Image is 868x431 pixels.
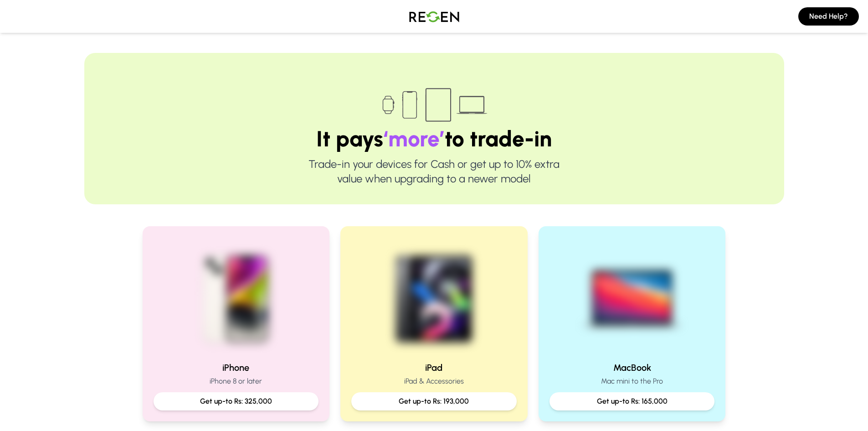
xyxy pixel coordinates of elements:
[402,4,466,29] img: Logo
[798,7,859,26] button: Need Help?
[154,376,319,387] p: iPhone 8 or later
[351,361,517,374] h2: iPad
[178,237,294,354] img: iPhone
[375,237,492,354] img: iPad
[550,376,715,387] p: Mac mini to the Pro
[550,361,715,374] h2: MacBook
[557,396,708,407] p: Get up-to Rs: 165,000
[161,396,312,407] p: Get up-to Rs: 325,000
[377,82,491,128] img: Trade-in devices
[351,376,517,387] p: iPad & Accessories
[113,128,755,150] h1: It pays to trade-in
[383,125,445,152] span: ‘more’
[574,237,690,354] img: MacBook
[113,157,755,186] p: Trade-in your devices for Cash or get up to 10% extra value when upgrading to a newer model
[359,396,509,407] p: Get up-to Rs: 193,000
[154,361,319,374] h2: iPhone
